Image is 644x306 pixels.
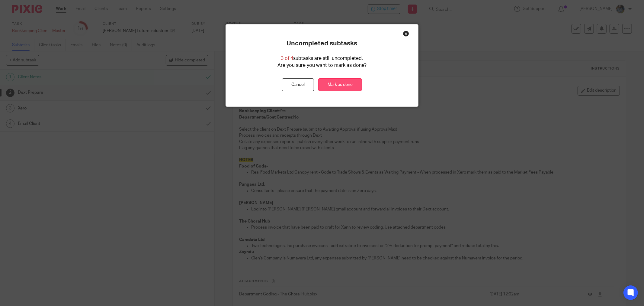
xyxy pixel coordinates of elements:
p: Uncompleted subtasks [287,40,357,47]
p: subtasks are still uncompleted. [281,55,363,62]
button: Cancel [282,78,314,91]
span: 3 of 4 [281,56,293,61]
p: Are you sure you want to mark as done? [277,62,367,69]
a: Mark as done [318,78,362,91]
div: Close this dialog window [403,31,409,37]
